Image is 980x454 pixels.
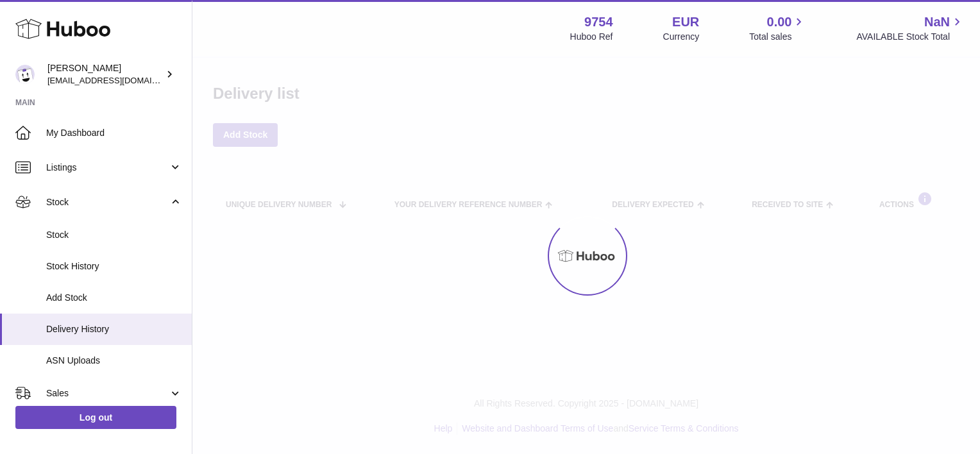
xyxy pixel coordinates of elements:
[15,65,35,84] img: internalAdmin-9754@internal.huboo.com
[46,260,182,273] span: Stock History
[46,229,182,241] span: Stock
[570,31,613,43] div: Huboo Ref
[47,75,189,85] span: [EMAIL_ADDRESS][DOMAIN_NAME]
[46,196,169,208] span: Stock
[46,355,182,367] span: ASN Uploads
[15,406,176,429] a: Log out
[856,13,965,43] a: NaN AVAILABLE Stock Total
[46,323,182,335] span: Delivery History
[47,62,163,87] div: [PERSON_NAME]
[46,162,169,174] span: Listings
[46,127,182,139] span: My Dashboard
[46,292,182,304] span: Add Stock
[584,13,613,31] strong: 9754
[767,13,792,31] span: 0.00
[856,31,965,43] span: AVAILABLE Stock Total
[749,31,806,43] span: Total sales
[749,13,806,43] a: 0.00 Total sales
[663,31,700,43] div: Currency
[924,13,950,31] span: NaN
[46,387,169,399] span: Sales
[672,13,699,31] strong: EUR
